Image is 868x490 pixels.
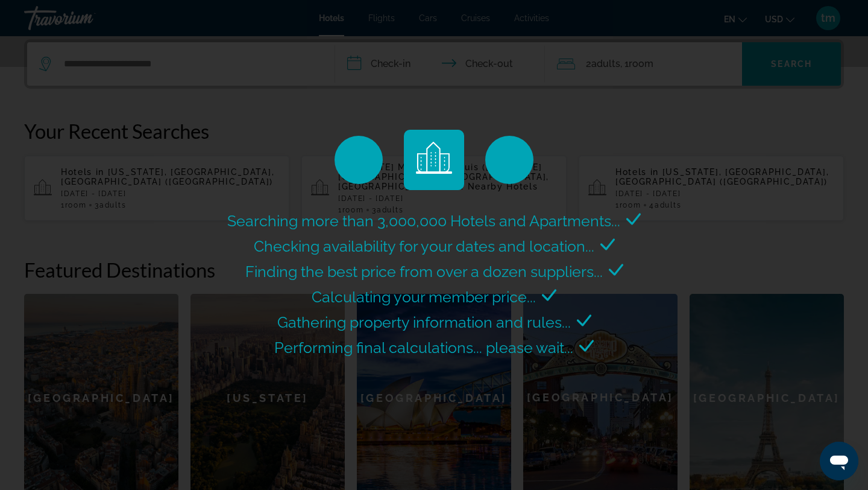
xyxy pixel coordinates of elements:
[254,237,594,255] span: Checking availability for your dates and location...
[277,313,571,331] span: Gathering property information and rules...
[312,288,536,306] span: Calculating your member price...
[245,262,603,281] span: Finding the best price from over a dozen suppliers...
[820,442,858,480] iframe: Button to launch messaging window
[274,339,573,357] span: Performing final calculations... please wait...
[227,212,620,230] span: Searching more than 3,000,000 Hotels and Apartments...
